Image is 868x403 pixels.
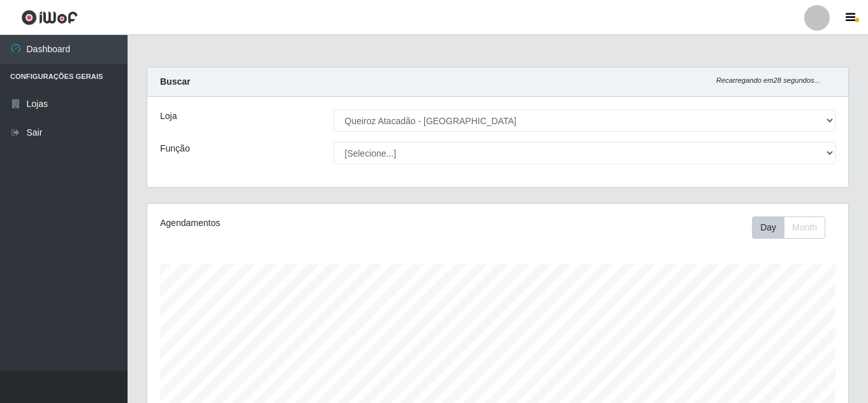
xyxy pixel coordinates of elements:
[784,216,825,239] button: Month
[716,76,820,84] i: Recarregando em 28 segundos...
[752,216,825,239] div: First group
[160,216,430,230] div: Agendamentos
[160,76,190,87] strong: Buscar
[752,216,784,239] button: Day
[160,110,177,123] label: Loja
[160,142,190,155] label: Função
[752,216,835,239] div: Toolbar with button groups
[21,10,78,25] img: CoreUI Logo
